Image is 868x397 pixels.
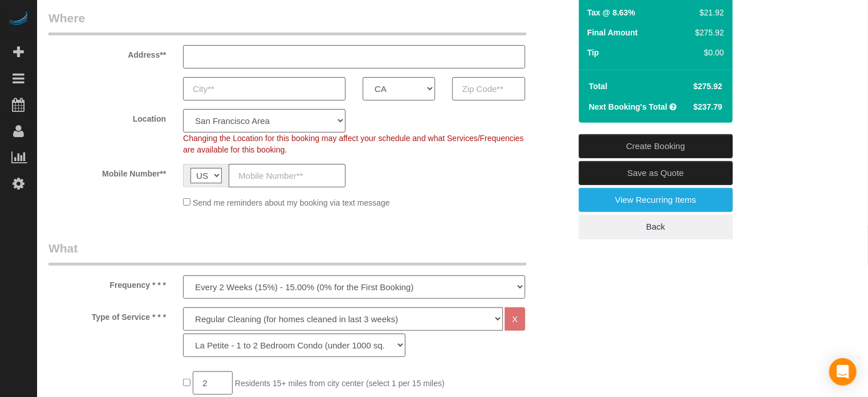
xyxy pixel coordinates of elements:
label: Final Amount [587,27,638,38]
a: Back [579,215,733,239]
label: Tax @ 8.63% [587,7,635,18]
label: Tip [587,47,599,58]
img: Automaid Logo [7,11,30,27]
strong: Total [589,82,607,91]
span: $237.79 [693,102,723,111]
span: Changing the Location for this booking may affect your schedule and what Services/Frequencies are... [183,134,524,154]
a: Save as Quote [579,161,733,185]
input: Mobile Number** [229,164,346,187]
label: Mobile Number** [40,164,175,179]
strong: Next Booking's Total [589,102,668,111]
div: $0.00 [691,47,724,58]
label: Frequency * * * [40,275,175,291]
a: View Recurring Items [579,188,733,212]
span: Send me reminders about my booking via text message [193,198,390,207]
span: $275.92 [693,82,723,91]
a: Create Booking [579,134,733,158]
legend: What [48,240,526,266]
div: $21.92 [691,7,724,18]
label: Type of Service * * * [40,307,175,323]
div: Open Intercom Messenger [829,358,857,386]
input: Zip Code** [452,77,525,101]
legend: Where [48,10,526,35]
label: Location [40,109,175,125]
div: $275.92 [691,27,724,38]
span: Residents 15+ miles from city center (select 1 per 15 miles) [235,379,445,388]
